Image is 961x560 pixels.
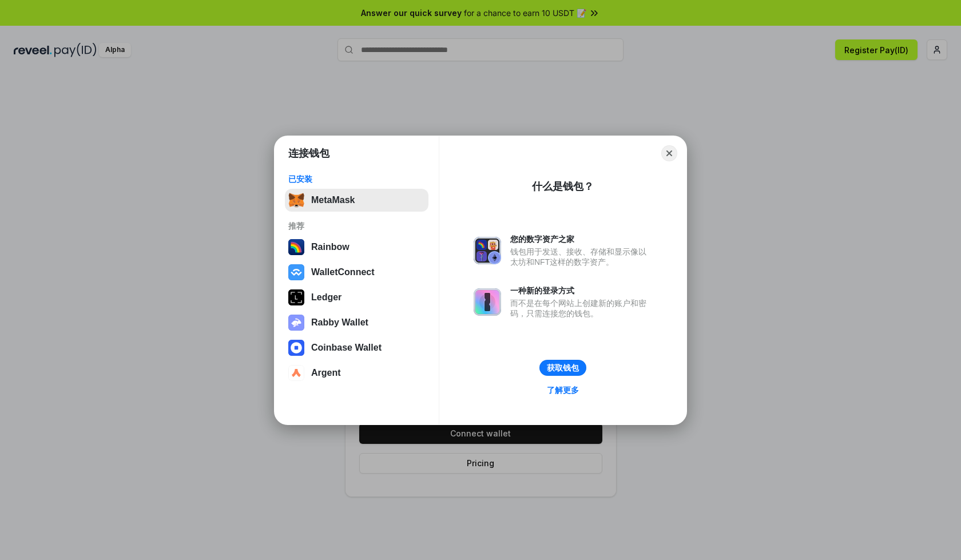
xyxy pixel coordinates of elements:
[311,317,368,328] div: Rabby Wallet
[288,192,304,208] img: svg+xml,%3Csvg%20fill%3D%22none%22%20height%3D%2233%22%20viewBox%3D%220%200%2035%2033%22%20width%...
[288,365,304,381] img: svg+xml,%3Csvg%20width%3D%2228%22%20height%3D%2228%22%20viewBox%3D%220%200%2028%2028%22%20fill%3D...
[288,264,304,280] img: svg+xml,%3Csvg%20width%3D%2228%22%20height%3D%2228%22%20viewBox%3D%220%200%2028%2028%22%20fill%3D...
[311,292,341,303] div: Ledger
[311,267,375,277] div: WalletConnect
[285,336,428,359] button: Coinbase Wallet
[288,289,304,305] img: svg+xml,%3Csvg%20xmlns%3D%22http%3A%2F%2Fwww.w3.org%2F2000%2Fsvg%22%20width%3D%2228%22%20height%3...
[311,242,350,252] div: Rainbow
[311,343,382,353] div: Coinbase Wallet
[510,247,652,267] div: 钱包用于发送、接收、存储和显示像以太坊和NFT这样的数字资产。
[288,239,304,255] img: svg+xml,%3Csvg%20width%3D%22120%22%20height%3D%22120%22%20viewBox%3D%220%200%20120%20120%22%20fil...
[285,189,428,212] button: MetaMask
[547,385,579,395] div: 了解更多
[547,363,579,373] div: 获取钱包
[285,311,428,334] button: Rabby Wallet
[510,285,652,296] div: 一种新的登录方式
[285,236,428,259] button: Rainbow
[532,180,594,193] div: 什么是钱包？
[539,360,586,376] button: 获取钱包
[288,340,304,356] img: svg+xml,%3Csvg%20width%3D%2228%22%20height%3D%2228%22%20viewBox%3D%220%200%2028%2028%22%20fill%3D...
[510,298,652,319] div: 而不是在每个网站上创建新的账户和密码，只需连接您的钱包。
[311,195,355,205] div: MetaMask
[285,261,428,284] button: WalletConnect
[288,174,425,184] div: 已安装
[311,368,341,378] div: Argent
[288,146,329,160] h1: 连接钱包
[285,286,428,309] button: Ledger
[285,362,428,384] button: Argent
[510,234,652,244] div: 您的数字资产之家
[288,315,304,331] img: svg+xml,%3Csvg%20xmlns%3D%22http%3A%2F%2Fwww.w3.org%2F2000%2Fsvg%22%20fill%3D%22none%22%20viewBox...
[288,221,425,231] div: 推荐
[540,383,586,398] a: 了解更多
[474,288,501,316] img: svg+xml,%3Csvg%20xmlns%3D%22http%3A%2F%2Fwww.w3.org%2F2000%2Fsvg%22%20fill%3D%22none%22%20viewBox...
[474,237,501,264] img: svg+xml,%3Csvg%20xmlns%3D%22http%3A%2F%2Fwww.w3.org%2F2000%2Fsvg%22%20fill%3D%22none%22%20viewBox...
[661,145,677,161] button: Close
